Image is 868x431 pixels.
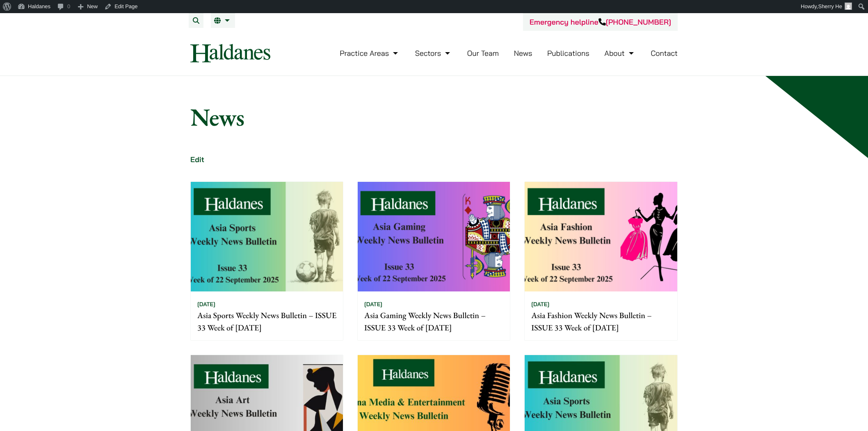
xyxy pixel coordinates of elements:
a: News [514,48,532,58]
button: Search [189,13,203,28]
p: Asia Fashion Weekly News Bulletin – ISSUE 33 Week of [DATE] [531,309,670,334]
a: [DATE] Asia Sports Weekly News Bulletin – ISSUE 33 Week of [DATE] [190,181,343,341]
a: Edit [190,155,204,164]
h1: News [190,102,678,132]
a: Emergency helpline[PHONE_NUMBER] [530,17,671,27]
p: Asia Gaming Weekly News Bulletin – ISSUE 33 Week of [DATE] [364,309,503,334]
a: [DATE] Asia Fashion Weekly News Bulletin – ISSUE 33 Week of [DATE] [524,181,677,341]
a: Practice Areas [340,48,400,58]
time: [DATE] [364,300,382,308]
span: Sherry He [818,3,842,9]
a: Publications [547,48,589,58]
a: Sectors [415,48,452,58]
a: [DATE] Asia Gaming Weekly News Bulletin – ISSUE 33 Week of [DATE] [357,181,510,341]
a: Our Team [467,48,499,58]
time: [DATE] [197,300,215,308]
a: EN [214,17,232,24]
img: Logo of Haldanes [190,44,270,62]
p: Asia Sports Weekly News Bulletin – ISSUE 33 Week of [DATE] [197,309,336,334]
a: About [604,48,635,58]
time: [DATE] [531,300,549,308]
a: Contact [651,48,678,58]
